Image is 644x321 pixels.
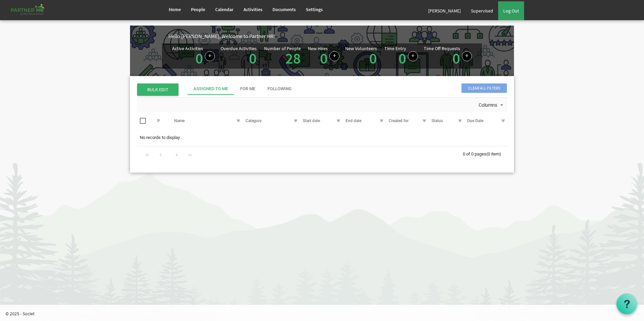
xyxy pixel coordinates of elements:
span: Start date [303,118,320,123]
div: Hello [PERSON_NAME], Welcome to Partner HR! [168,32,514,40]
span: Supervised [471,8,493,14]
td: No records to display [137,131,507,144]
div: Time Entry [384,46,406,51]
span: Settings [306,6,323,12]
span: Calendar [215,6,233,12]
div: Number of active Activities in Partner HR [172,46,215,66]
a: Create a new time off request [462,51,472,61]
div: People hired in the last 7 days [308,46,340,66]
div: Go to next page [172,150,181,159]
a: Supervised [466,1,498,20]
div: Go to last page [185,150,194,159]
span: Clear all filters [461,83,507,93]
div: Go to previous page [156,150,165,159]
a: 0 [195,49,203,68]
a: 28 [285,49,301,68]
a: 0 [398,49,406,68]
button: Columns [477,101,506,110]
div: Columns [477,98,506,112]
span: People [191,6,205,12]
div: Overdue Activities [221,46,257,51]
span: P [157,118,160,123]
span: BULK EDIT [137,83,179,96]
div: Assigned To Me [193,86,228,92]
span: (0 item) [486,151,501,156]
div: New Volunteers [345,46,377,51]
span: Name [174,118,185,123]
div: Volunteer hired in the last 7 days [345,46,379,66]
a: 0 [320,49,328,68]
a: Create a new Activity [205,51,215,61]
span: Home [169,6,181,12]
span: Status [431,118,443,123]
div: Active Activities [172,46,203,51]
a: Add new person to Partner HR [329,51,340,61]
a: [PERSON_NAME] [423,1,466,20]
div: Following [267,86,292,92]
div: tab-header [187,83,558,95]
p: © 2025 - Societ [5,310,644,317]
div: Total number of active people in Partner HR [264,46,302,66]
span: Created for [389,118,409,123]
a: Log Out [498,1,524,20]
div: Number of Time Entries [384,46,418,66]
div: Number of active time off requests [424,46,472,66]
span: Category [246,118,262,123]
span: Columns [478,101,498,109]
span: Activities [244,6,262,12]
a: Log hours [408,51,418,61]
div: Go to first page [143,150,152,159]
a: 0 [452,49,460,68]
div: Activities assigned to you for which the Due Date is passed [221,46,258,66]
a: 0 [249,49,257,68]
span: Documents [272,6,296,12]
div: Time Off Requests [424,46,460,51]
div: Number of People [264,46,301,51]
span: Due Date [467,118,483,123]
a: 0 [369,49,377,68]
span: End date [346,118,361,123]
span: 0 of 0 pages [463,151,486,156]
div: For Me [240,86,255,92]
div: New Hires [308,46,328,51]
div: 0 of 0 pages (0 item) [463,146,507,160]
